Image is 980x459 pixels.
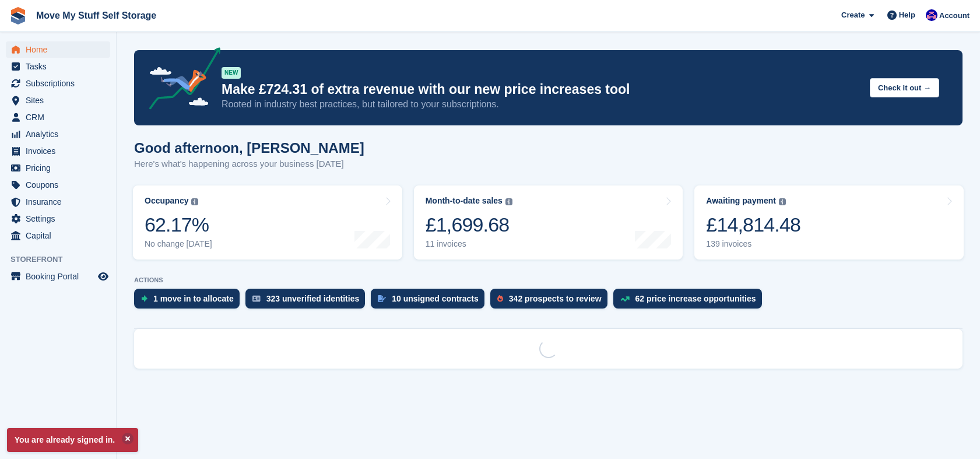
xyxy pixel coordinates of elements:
[706,213,800,237] div: £14,814.48
[141,295,147,302] img: move_ins_to_allocate_icon-fdf77a2bb77ea45bf5b3d319d69a93e2d87916cf1d5bf7949dd705db3b84f3ca.svg
[497,295,503,302] img: prospect-51fa495bee0391a8d652442698ab0144808aea92771e9ea1ae160a38d050c398.svg
[841,9,865,21] span: Create
[899,9,915,21] span: Help
[145,213,212,237] div: 62.17%
[10,254,116,265] span: Storefront
[509,294,602,303] div: 342 prospects to review
[26,41,96,58] span: Home
[6,177,110,193] a: menu
[222,81,860,98] p: Make £724.31 of extra revenue with our new price increases tool
[26,109,96,125] span: CRM
[191,198,198,205] img: icon-info-grey-7440780725fd019a000dd9b08b2336e03edf1995a4989e88bcd33f0948082b44.svg
[26,58,96,75] span: Tasks
[694,185,964,260] a: Awaiting payment £14,814.48 139 invoices
[139,47,221,114] img: price-adjustments-announcement-icon-8257ccfd72463d97f412b2fc003d46551f7dbcb40ab6d574587a9cd5c0d94...
[6,109,110,125] a: menu
[6,58,110,75] a: menu
[939,10,970,22] span: Account
[6,143,110,159] a: menu
[371,289,490,314] a: 10 unsigned contracts
[6,126,110,142] a: menu
[222,98,860,111] p: Rooted in industry best practices, but tailored to your subscriptions.
[426,196,503,206] div: Month-to-date sales
[505,198,512,205] img: icon-info-grey-7440780725fd019a000dd9b08b2336e03edf1995a4989e88bcd33f0948082b44.svg
[26,227,96,244] span: Capital
[26,75,96,92] span: Subscriptions
[6,227,110,244] a: menu
[134,140,364,156] h1: Good afternoon, [PERSON_NAME]
[145,196,188,206] div: Occupancy
[490,289,613,314] a: 342 prospects to review
[870,78,939,97] button: Check it out →
[706,196,776,206] div: Awaiting payment
[392,294,479,303] div: 10 unsigned contracts
[134,289,245,314] a: 1 move in to allocate
[426,239,512,249] div: 11 invoices
[26,143,96,159] span: Invoices
[31,6,161,25] a: Move My Stuff Self Storage
[779,198,786,205] img: icon-info-grey-7440780725fd019a000dd9b08b2336e03edf1995a4989e88bcd33f0948082b44.svg
[245,289,371,314] a: 323 unverified identities
[426,213,512,237] div: £1,699.68
[378,295,386,302] img: contract_signature_icon-13c848040528278c33f63329250d36e43548de30e8caae1d1a13099fd9432cc5.svg
[414,185,683,260] a: Month-to-date sales £1,699.68 11 invoices
[635,294,756,303] div: 62 price increase opportunities
[26,126,96,142] span: Analytics
[134,276,963,284] p: ACTIONS
[706,239,800,249] div: 139 invoices
[6,211,110,227] a: menu
[134,157,364,171] p: Here's what's happening across your business [DATE]
[26,177,96,193] span: Coupons
[222,67,241,79] div: NEW
[6,92,110,108] a: menu
[133,185,402,260] a: Occupancy 62.17% No change [DATE]
[6,41,110,58] a: menu
[613,289,768,314] a: 62 price increase opportunities
[6,160,110,176] a: menu
[926,9,937,21] img: Jade Whetnall
[252,295,261,302] img: verify_identity-adf6edd0f0f0b5bbfe63781bf79b02c33cf7c696d77639b501bdc392416b5a36.svg
[6,268,110,285] a: menu
[620,296,630,302] img: price_increase_opportunities-93ffe204e8149a01c8c9dc8f82e8f89637d9d84a8eef4429ea346261dce0b2c0.svg
[26,92,96,108] span: Sites
[26,194,96,210] span: Insurance
[26,160,96,176] span: Pricing
[9,7,27,24] img: stora-icon-8386f47178a22dfd0bd8f6a31ec36ba5ce8667c1dd55bd0f319d3a0aa187defe.svg
[7,428,138,452] p: You are already signed in.
[96,269,110,283] a: Preview store
[26,268,96,285] span: Booking Portal
[266,294,360,303] div: 323 unverified identities
[145,239,212,249] div: No change [DATE]
[26,211,96,227] span: Settings
[6,194,110,210] a: menu
[6,75,110,92] a: menu
[153,294,234,303] div: 1 move in to allocate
